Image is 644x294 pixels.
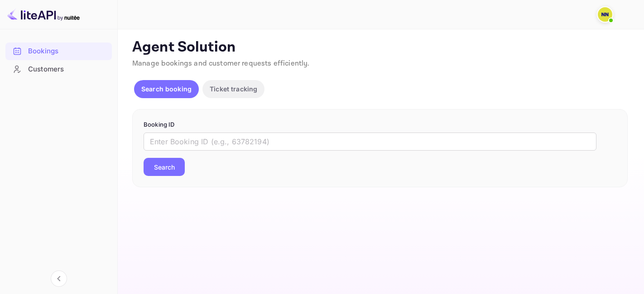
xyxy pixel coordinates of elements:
a: Customers [5,61,112,77]
p: Agent Solution [132,38,628,57]
button: Collapse navigation [51,270,67,287]
input: Enter Booking ID (e.g., 63782194) [144,133,596,151]
img: N/A N/A [598,7,612,22]
p: Ticket tracking [210,84,257,94]
button: Search [144,158,185,176]
img: LiteAPI logo [7,7,80,22]
a: Bookings [5,43,112,59]
div: Customers [5,61,112,78]
span: Manage bookings and customer requests efficiently. [132,59,310,68]
p: Booking ID [144,120,616,129]
div: Bookings [28,46,107,57]
p: Search booking [141,84,192,94]
div: Customers [28,64,107,75]
div: Bookings [5,43,112,60]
